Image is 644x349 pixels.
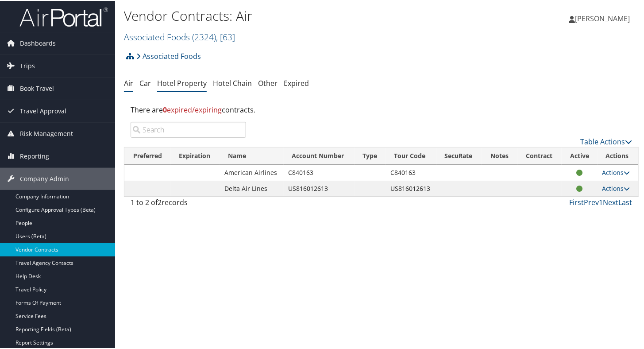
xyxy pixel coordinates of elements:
[136,47,201,64] a: Associated Foods
[20,31,56,54] span: Dashboards
[124,6,467,24] h1: Vendor Contracts: Air
[517,147,562,164] th: Contract: activate to sort column ascending
[580,136,632,146] a: Table Actions
[284,164,355,180] td: C840163
[355,147,386,164] th: Type: activate to sort column ascending
[569,4,639,31] a: [PERSON_NAME]
[602,183,630,192] a: Actions
[436,147,482,164] th: SecuRate: activate to sort column ascending
[131,196,246,211] div: 1 to 2 of records
[124,30,235,42] a: Associated Foods
[569,197,584,206] a: First
[482,147,517,164] th: Notes: activate to sort column ascending
[258,78,278,87] a: Other
[584,197,599,206] a: Prev
[220,180,284,196] td: Delta Air Lines
[124,78,133,87] a: Air
[124,97,639,121] div: There are contracts.
[139,78,151,87] a: Car
[158,197,162,206] span: 2
[284,147,355,164] th: Account Number: activate to sort column ascending
[220,147,284,164] th: Name: activate to sort column ascending
[284,78,309,87] a: Expired
[386,164,436,180] td: C840163
[598,147,638,164] th: Actions
[131,121,246,137] input: Search
[213,78,252,87] a: Hotel Chain
[20,122,73,144] span: Risk Management
[20,77,54,99] span: Book Travel
[192,30,216,42] span: ( 2324 )
[562,147,598,164] th: Active: activate to sort column ascending
[284,180,355,196] td: US816012613
[157,78,207,87] a: Hotel Property
[163,104,167,114] strong: 0
[20,167,69,189] span: Company Admin
[386,180,436,196] td: US816012613
[386,147,436,164] th: Tour Code: activate to sort column ascending
[603,197,618,206] a: Next
[618,197,632,206] a: Last
[216,30,235,42] span: , [ 63 ]
[220,164,284,180] td: American Airlines
[124,147,171,164] th: Preferred: activate to sort column ascending
[599,197,603,206] a: 1
[20,99,66,121] span: Travel Approval
[20,54,35,76] span: Trips
[602,167,630,176] a: Actions
[20,144,49,167] span: Reporting
[19,6,108,27] img: airportal-logo.png
[171,147,220,164] th: Expiration: activate to sort column ascending
[163,104,222,114] span: expired/expiring
[575,13,630,23] span: [PERSON_NAME]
